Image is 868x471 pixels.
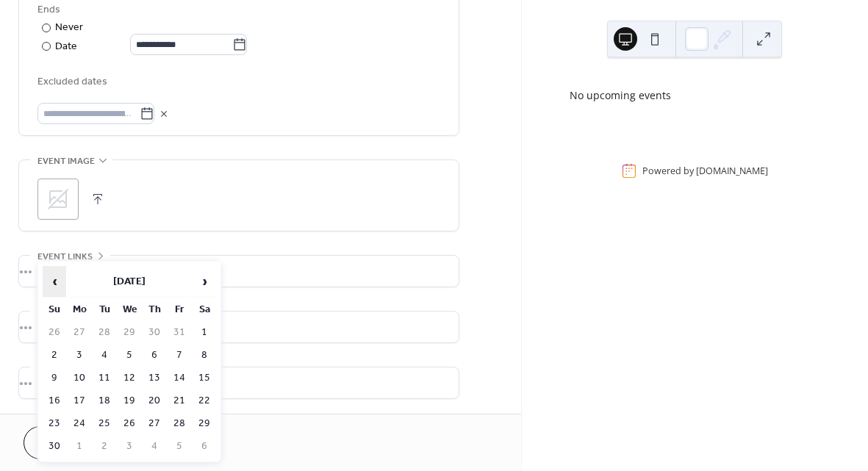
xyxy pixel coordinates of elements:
div: Powered by [642,165,768,177]
div: ••• [19,312,459,342]
td: 27 [143,413,166,434]
th: Su [43,299,66,320]
td: 6 [193,436,216,457]
td: 3 [118,436,141,457]
td: 12 [118,367,141,389]
th: Tu [93,299,116,320]
td: 9 [43,367,66,389]
span: Event links [37,249,93,265]
td: 29 [118,322,141,343]
td: 11 [93,367,116,389]
td: 17 [68,390,91,411]
th: Th [143,299,166,320]
th: Fr [168,299,191,320]
td: 5 [118,345,141,366]
td: 27 [68,322,91,343]
td: 18 [93,390,116,411]
td: 29 [193,413,216,434]
td: 30 [143,322,166,343]
td: 26 [43,322,66,343]
td: 3 [68,345,91,366]
span: › [193,267,215,296]
td: 2 [43,345,66,366]
td: 15 [193,367,216,389]
td: 4 [93,345,116,366]
td: 10 [68,367,91,389]
div: ••• [19,256,459,287]
div: ; [37,179,79,220]
td: 28 [168,413,191,434]
span: ‹ [43,267,65,296]
td: 8 [193,345,216,366]
td: 7 [168,345,191,366]
td: 1 [193,322,216,343]
td: 28 [93,322,116,343]
td: 25 [93,413,116,434]
th: [DATE] [68,266,191,298]
td: 20 [143,390,166,411]
span: Excluded dates [37,74,440,90]
div: Never [55,20,84,35]
a: [DOMAIN_NAME] [696,165,768,177]
td: 1 [68,436,91,457]
span: Event image [37,154,95,169]
td: 14 [168,367,191,389]
div: No upcoming events [570,87,820,103]
td: 6 [143,345,166,366]
td: 4 [143,436,166,457]
td: 5 [168,436,191,457]
td: 30 [43,436,66,457]
td: 19 [118,390,141,411]
th: Sa [193,299,216,320]
td: 16 [43,390,66,411]
div: Ends [37,2,437,18]
td: 13 [143,367,166,389]
td: 24 [68,413,91,434]
td: 26 [118,413,141,434]
th: We [118,299,141,320]
button: Cancel [24,426,114,459]
th: Mo [68,299,91,320]
td: 2 [93,436,116,457]
div: Date [55,38,247,55]
div: ••• [19,367,459,398]
td: 23 [43,413,66,434]
td: 21 [168,390,191,411]
td: 31 [168,322,191,343]
td: 22 [193,390,216,411]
